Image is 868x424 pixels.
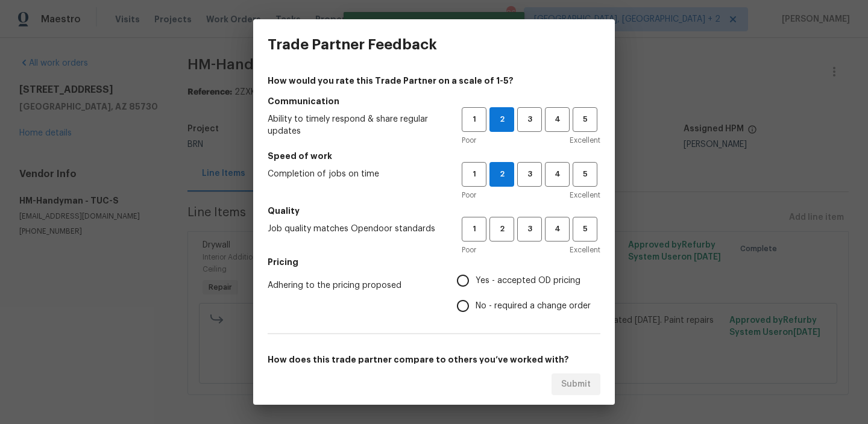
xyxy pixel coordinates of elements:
[518,167,541,181] span: 3
[573,107,597,132] button: 5
[546,222,568,236] span: 4
[268,150,600,162] h5: Speed of work
[476,300,591,313] span: No - required a change order
[462,134,476,146] span: Poor
[268,354,600,366] h5: How does this trade partner compare to others you’ve worked with?
[570,134,600,146] span: Excellent
[518,222,541,236] span: 3
[545,217,570,242] button: 4
[490,167,514,181] span: 2
[574,167,596,181] span: 5
[518,113,541,126] span: 3
[570,189,600,201] span: Excellent
[489,217,514,242] button: 2
[573,162,597,187] button: 5
[517,107,542,132] button: 3
[462,162,486,187] button: 1
[457,268,600,319] div: Pricing
[268,95,600,107] h5: Communication
[489,162,514,187] button: 2
[268,256,600,268] h5: Pricing
[268,205,600,217] h5: Quality
[268,36,437,53] h3: Trade Partner Feedback
[268,75,600,87] h4: How would you rate this Trade Partner on a scale of 1-5?
[268,223,442,235] span: Job quality matches Opendoor standards
[268,113,442,137] span: Ability to timely respond & share regular updates
[570,244,600,256] span: Excellent
[463,113,485,126] span: 1
[573,217,597,242] button: 5
[546,113,568,126] span: 4
[268,168,442,180] span: Completion of jobs on time
[462,244,476,256] span: Poor
[268,279,438,291] span: Adhering to the pricing proposed
[462,217,486,242] button: 1
[463,167,485,181] span: 1
[489,107,514,132] button: 2
[463,222,485,236] span: 1
[517,162,542,187] button: 3
[545,107,570,132] button: 4
[462,107,486,132] button: 1
[545,162,570,187] button: 4
[476,275,580,287] span: Yes - accepted OD pricing
[490,113,514,126] span: 2
[462,189,476,201] span: Poor
[517,217,542,242] button: 3
[546,167,568,181] span: 4
[574,222,596,236] span: 5
[491,222,513,236] span: 2
[574,113,596,126] span: 5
